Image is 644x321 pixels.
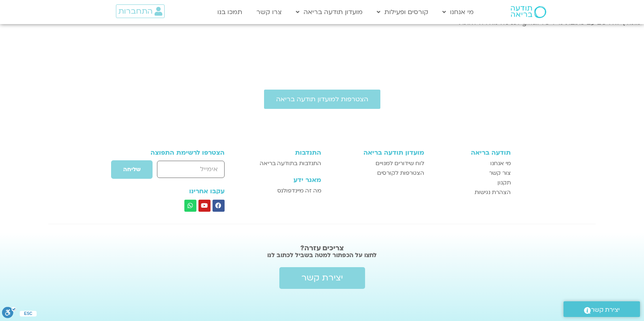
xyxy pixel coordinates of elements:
[247,159,321,168] a: התנדבות בתודעה בריאה
[563,301,640,317] a: יצירת קשר
[264,90,380,109] a: הצטרפות למועדון תודעה בריאה
[432,188,511,197] a: הצהרת נגישות
[301,273,343,283] span: יצירת קשר
[373,4,432,20] a: קורסים ופעילות
[329,168,424,178] a: הצטרפות לקורסים
[377,168,424,178] span: הצטרפות לקורסים
[118,7,153,16] span: התחברות
[432,149,511,156] h3: תודעה בריאה
[113,244,532,252] h2: צריכים עזרה?
[116,4,165,18] a: התחברות
[511,6,546,18] img: תודעה בריאה
[279,267,365,289] a: יצירת קשר
[376,159,424,168] span: לוח שידורים למנויים
[133,188,225,195] h3: עקבו אחרינו
[247,149,321,156] h3: התנדבות
[475,188,511,197] span: הצהרת נגישות
[292,4,367,20] a: מועדון תודעה בריאה
[213,4,246,20] a: תמכו בנו
[277,186,321,196] span: מה זה מיינדפולנס
[157,161,224,178] input: אימייל
[489,168,511,178] span: צור קשר
[133,149,225,156] h3: הצטרפו לרשימת התפוצה
[252,4,286,20] a: צרו קשר
[247,176,321,184] h3: מאגר ידע
[432,168,511,178] a: צור קשר
[260,159,321,168] span: התנדבות בתודעה בריאה
[329,149,424,156] h3: מועדון תודעה בריאה
[432,159,511,168] a: מי אנחנו
[111,160,153,179] button: שליחה
[276,96,368,103] span: הצטרפות למועדון תודעה בריאה
[490,159,511,168] span: מי אנחנו
[432,178,511,188] a: תקנון
[133,160,225,183] form: טופס חדש
[329,159,424,168] a: לוח שידורים למנויים
[113,251,532,259] h2: לחצו על הכפתור למטה בשביל לכתוב לנו
[591,305,620,315] span: יצירת קשר
[438,4,478,20] a: מי אנחנו
[497,178,511,188] span: תקנון
[123,166,140,173] span: שליחה
[247,186,321,196] a: מה זה מיינדפולנס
